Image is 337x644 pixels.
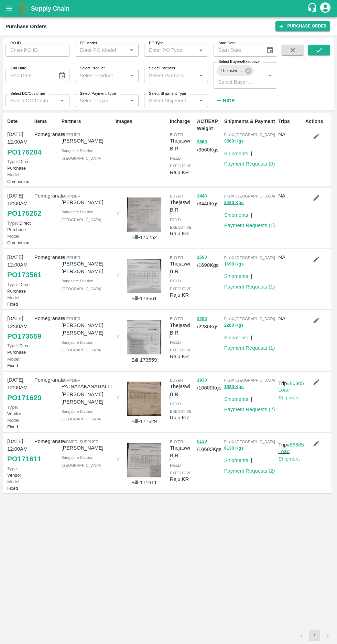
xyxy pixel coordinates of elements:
p: Pomegranate [34,315,59,322]
a: Load Shipment [278,449,300,462]
p: Shipments & Payment [224,118,276,125]
button: Open [196,46,205,55]
span: Type: [7,466,18,471]
span: buyer [170,317,183,321]
button: Open [127,96,136,105]
label: Start Date [218,41,236,46]
label: Select Payment Type [80,91,116,97]
button: Choose date [263,44,276,57]
div: | [248,331,252,341]
a: Payment Requests (1) [224,345,275,351]
b: Supply Chain [31,5,69,12]
a: Payment Requests (0) [224,161,275,167]
span: Type: [7,343,18,348]
p: Thejaswi B R [170,321,194,337]
span: FruitX [GEOGRAPHIC_DATA] [224,133,275,137]
input: Select Shipment Type [146,96,195,105]
p: Commision [7,171,32,184]
p: Bill-171629 [121,418,167,425]
button: open drawer [1,1,17,16]
span: field executive [170,218,192,229]
p: Thejaswi B R [170,383,194,398]
button: Open [196,96,205,105]
p: Trips [278,118,303,125]
p: Direct Purchase [7,220,32,233]
span: buyer [170,133,183,137]
span: FruitX [GEOGRAPHIC_DATA] [224,440,275,444]
p: [DATE] 12:00AM [7,131,32,146]
span: buyer [170,256,183,260]
span: Supplier [62,133,80,137]
span: field executive [170,279,192,291]
p: Pomegranate [34,131,59,138]
p: NA [278,253,303,261]
strong: Hide [223,98,235,103]
p: Raju KR [170,291,194,299]
a: Load Shipment [278,387,300,400]
p: [PERSON_NAME] [PERSON_NAME] [62,321,113,337]
a: Shipments [224,396,248,402]
p: Bill-173561 [121,295,167,302]
p: [PERSON_NAME] [62,199,113,206]
button: 3560 [197,138,207,146]
p: Raju KR [170,230,194,237]
label: Select DC/Customer [10,91,45,97]
span: FruitX [GEOGRAPHIC_DATA] [224,256,275,260]
div: Thejaswi B R [217,65,254,76]
button: Open [127,46,136,55]
p: Pomegranate [34,253,59,261]
p: Pomegranate [34,438,59,445]
span: Bangalore Division , [GEOGRAPHIC_DATA] [62,279,101,291]
span: field executive [170,156,192,168]
p: [PERSON_NAME] [62,444,113,452]
p: [PERSON_NAME] [PERSON_NAME] [62,260,113,275]
label: PO Model [80,41,97,46]
p: / 10600 Kgs [197,438,221,453]
a: PO173559 [7,330,41,342]
label: Select Partners [149,66,175,71]
button: 6130 [197,438,207,445]
button: Hide [214,95,237,106]
span: Type: [7,159,18,164]
div: Purchase Orders [6,22,47,31]
p: / 10600 Kgs [197,376,221,392]
p: Bill-175252 [121,234,167,241]
p: Direct Purchase [7,342,32,355]
a: Shipments [224,335,248,340]
span: Bangalore Division , [GEOGRAPHIC_DATA] [62,455,101,467]
span: FruitX [GEOGRAPHIC_DATA] [224,317,275,321]
p: Thejaswi B R [170,444,194,460]
span: buyer [170,378,183,382]
button: Open [196,71,205,80]
label: PO Type [149,41,164,46]
button: 1690 Kgs [224,260,244,268]
p: [DATE] 12:00AM [7,315,32,330]
span: field executive [170,340,192,352]
p: Vendor [7,404,32,417]
a: Payment Requests (2) [224,407,275,412]
input: Select DC/Customer [8,96,56,105]
input: Enter PO ID [6,44,69,57]
p: Fixed [7,417,32,430]
p: Partners [62,118,113,125]
p: Trip [278,380,304,387]
p: ACT/EXP Weight [197,118,221,132]
p: / 3560 Kgs [197,138,221,154]
span: buyer [170,194,183,198]
p: PATNAYAKANAHALLI [PERSON_NAME] [PERSON_NAME] [62,383,113,406]
span: Thejaswi B R [217,67,247,75]
button: 3440 [197,192,207,200]
button: Open [127,71,136,80]
a: PO175252 [7,207,41,219]
span: Type: [7,221,18,226]
span: buyer [170,440,183,444]
p: [DATE] 12:00AM [7,438,32,453]
button: 3440 Kgs [224,199,244,207]
span: Farmer, Supplier [62,440,99,444]
p: Raju KR [170,169,194,176]
p: Commision [7,233,32,246]
a: PO176204 [7,146,41,158]
a: Shipments [224,273,248,279]
button: Choose date [55,69,68,82]
a: Payment Requests (2) [224,468,275,474]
